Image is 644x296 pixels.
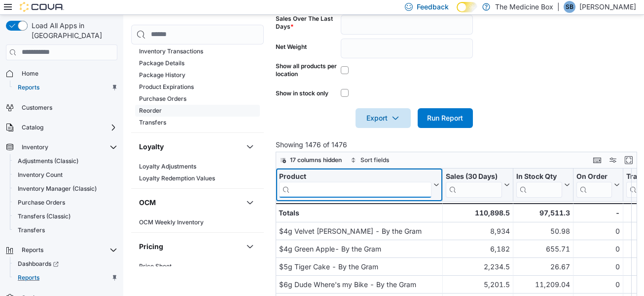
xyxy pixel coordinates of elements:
a: Customers [18,102,56,114]
span: Inventory [18,141,117,153]
button: Catalog [18,122,47,133]
input: Dark Mode [457,2,477,12]
button: Pricing [139,242,242,252]
span: Inventory [22,143,48,151]
button: Keyboard shortcuts [591,154,603,166]
span: Purchase Orders [139,95,186,103]
span: Catalog [18,122,117,133]
label: Show all products per location [276,62,337,78]
span: Reports [22,246,43,254]
button: Inventory Count [10,168,121,182]
div: $6g Dude Where's my Bike - By the Gram [279,279,439,291]
label: Net Weight [276,43,307,51]
a: Package History [139,71,185,79]
button: OCM [244,197,256,209]
div: Sales (30 Days) [446,172,502,198]
button: Inventory [18,141,52,153]
a: OCM Weekly Inventory [139,218,204,226]
h3: OCM [139,198,156,208]
button: On Order [576,172,620,198]
a: Loyalty Adjustments [139,163,196,170]
div: On Order [576,172,612,182]
button: In Stock Qty [516,172,570,198]
span: Export [361,108,405,128]
div: 0 [576,243,620,255]
div: $4g Green Apple- By the Gram [279,243,439,255]
div: In Stock Qty [516,172,562,182]
div: $5g Tiger Cake - By the Gram [279,261,439,273]
button: Customers [2,100,121,115]
button: Sort fields [347,154,393,166]
div: OCM [131,216,264,232]
button: Reports [10,81,121,94]
div: 97,511.3 [516,207,570,219]
div: 110,898.5 [446,207,510,219]
a: Reports [14,82,43,93]
h3: Loyalty [139,142,164,152]
div: 50.98 [516,225,570,237]
span: OCM Weekly Inventory [139,218,204,226]
span: Reports [14,82,117,93]
div: 0 [576,261,620,273]
button: Product [279,172,439,198]
button: Transfers (Classic) [10,210,121,223]
span: Catalog [22,124,43,131]
button: Loyalty [139,142,242,152]
div: - [576,207,620,219]
span: Load All Apps in [GEOGRAPHIC_DATA] [28,21,117,41]
div: 655.71 [516,243,570,255]
p: The Medicine Box [495,1,553,13]
span: Transfers (Classic) [14,211,117,222]
span: SB [566,1,573,13]
a: Purchase Orders [14,197,69,209]
span: Loyalty Redemption Values [139,174,215,182]
a: Price Sheet [139,262,172,270]
button: Inventory [2,140,121,154]
a: Inventory Count [14,169,67,181]
span: Reports [18,84,39,91]
span: Inventory Count [14,169,117,181]
button: Inventory Manager (Classic) [10,182,121,196]
span: Dashboards [14,258,117,270]
button: OCM [139,198,242,208]
span: Adjustments (Classic) [18,157,78,165]
span: Package Details [139,59,184,67]
button: Loyalty [244,141,256,153]
span: Price Sheet [139,262,172,270]
span: Purchase Orders [14,197,117,209]
div: In Stock Qty [516,172,562,198]
a: Home [18,68,42,80]
p: [PERSON_NAME] [579,1,636,13]
button: 17 columns hidden [276,154,346,166]
span: 17 columns hidden [290,156,342,164]
button: Reports [10,271,121,285]
button: Catalog [2,121,121,134]
span: Sort fields [360,156,389,164]
label: Show in stock only [276,89,328,97]
button: Export [356,108,411,128]
button: Adjustments (Classic) [10,154,121,168]
div: $4g Velvet [PERSON_NAME] - By the Gram [279,225,439,237]
div: Pricing [131,260,264,276]
a: Purchase Orders [139,95,186,102]
div: 8,934 [446,225,510,237]
span: Transfers [139,119,166,127]
p: Showing 1476 of 1476 [276,140,641,150]
span: Home [18,67,117,80]
a: Loyalty Redemption Values [139,174,215,182]
img: Cova [20,2,64,12]
div: Product [279,172,431,182]
button: Pricing [244,241,256,253]
a: Dashboards [10,257,121,271]
p: | [557,1,560,13]
div: 0 [576,279,620,291]
span: Reports [18,274,39,282]
a: Reorder [139,107,162,114]
span: Inventory Manager (Classic) [18,185,97,193]
span: Reports [14,272,117,284]
button: Run Report [418,108,473,128]
button: Sales (30 Days) [446,172,510,198]
button: Reports [2,243,121,257]
div: Loyalty [131,161,264,188]
button: Display options [607,154,619,166]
